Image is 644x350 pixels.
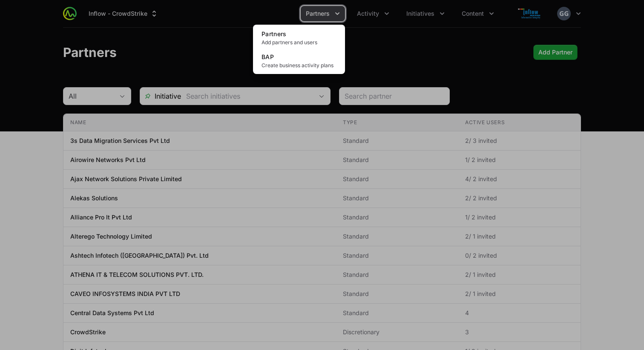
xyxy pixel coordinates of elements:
[255,26,343,49] a: PartnersAdd partners and users
[262,30,287,37] span: Partners
[77,6,499,21] div: Main navigation
[301,6,345,21] div: Partners menu
[255,49,343,72] a: BAPCreate business activity plans
[262,53,274,60] span: BAP
[262,39,336,46] span: Add partners and users
[262,62,336,69] span: Create business activity plans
